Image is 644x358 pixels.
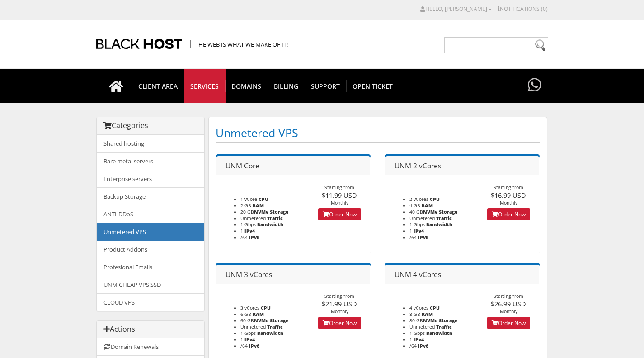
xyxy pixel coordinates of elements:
span: 1 [240,336,243,343]
b: Traffic [436,324,452,330]
b: Bandwidth [426,330,452,336]
span: $26.99 USD [491,299,526,308]
div: Starting from Monthly [309,293,371,315]
a: Domains [225,69,268,103]
h3: Categories [103,122,197,130]
a: SERVICES [184,69,226,103]
b: IPv4 [414,228,424,234]
span: 40 GB [409,209,437,215]
span: Billing [268,80,305,92]
span: Unmetered [240,324,266,330]
span: Unmetered [240,215,266,221]
span: 2 vCores [409,196,428,202]
b: Storage [270,209,288,215]
span: CLIENT AREA [132,80,184,92]
span: 8 GB [409,311,420,317]
a: Go to homepage [100,69,132,103]
span: 1 Gbps [409,221,425,228]
b: CPU [259,196,268,202]
b: IPv4 [244,336,255,343]
a: Support [305,69,347,103]
input: Need help? [444,37,548,53]
span: 1 Gbps [409,330,425,336]
span: /64 [409,343,417,349]
a: Hello, [PERSON_NAME] [420,5,492,13]
span: /64 [240,234,248,240]
a: Open Ticket [346,69,399,103]
b: Storage [270,317,288,324]
span: 80 GB [409,317,437,324]
a: UNM CHEAP VPS SSD [97,276,204,294]
b: RAM [422,311,433,317]
span: $21.99 USD [322,299,357,308]
b: NVMe [254,209,268,215]
b: Traffic [267,215,283,221]
span: Unmetered [409,324,435,330]
b: RAM [422,202,433,209]
div: Starting from Monthly [309,184,371,206]
div: Starting from Monthly [478,293,540,315]
b: NVMe [423,209,437,215]
b: NVMe [423,317,437,324]
a: CLIENT AREA [132,69,184,103]
b: NVMe [254,317,268,324]
b: Traffic [267,324,283,330]
b: Bandwidth [257,221,283,228]
span: /64 [409,234,417,240]
span: $16.99 USD [491,191,526,200]
b: Storage [439,317,457,324]
span: 20 GB [240,209,268,215]
b: Storage [439,209,457,215]
a: Have questions? [526,69,544,102]
a: Backup Storage [97,187,204,205]
a: Product Addons [97,240,204,258]
b: Traffic [436,215,452,221]
a: Unmetered VPS [97,223,204,241]
span: UNM 4 vCores [395,269,441,279]
span: 1 Gbps [240,330,256,336]
span: $11.99 USD [322,191,357,200]
span: /64 [240,343,248,349]
b: IPv4 [244,228,255,234]
span: 60 GB [240,317,268,324]
a: ANTI-DDoS [97,205,204,223]
span: Unmetered [409,215,435,221]
a: Order Now [318,208,361,220]
div: Starting from Monthly [478,184,540,206]
a: Enterprise servers [97,170,204,188]
span: 6 GB [240,311,251,317]
span: 1 [240,228,243,234]
span: 1 Gbps [240,221,256,228]
a: Profesional Emails [97,258,204,276]
b: IPv6 [418,343,428,349]
span: Open Ticket [346,80,399,92]
span: 2 GB [240,202,251,209]
b: IPv4 [414,336,424,343]
span: 3 vCores [240,305,259,311]
span: SERVICES [184,80,226,92]
span: Domains [225,80,268,92]
b: CPU [430,196,440,202]
span: 1 [409,336,412,343]
b: RAM [253,311,264,317]
a: Billing [268,69,305,103]
a: Order Now [487,208,530,220]
a: Notifications (0) [498,5,548,13]
span: The Web is what we make of it! [190,40,288,48]
b: IPv6 [418,234,428,240]
a: Order Now [487,317,530,329]
b: CPU [430,305,440,311]
a: Bare metal servers [97,152,204,170]
span: 4 vCores [409,305,428,311]
a: Domain Renewals [97,338,204,356]
b: IPv6 [249,234,259,240]
b: Bandwidth [257,330,283,336]
a: Shared hosting [97,135,204,153]
span: Support [305,80,347,92]
a: Order Now [318,317,361,329]
b: IPv6 [249,343,259,349]
h1: Unmetered VPS [216,124,540,143]
span: UNM 3 vCores [226,269,272,279]
span: 1 vCore [240,196,257,202]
